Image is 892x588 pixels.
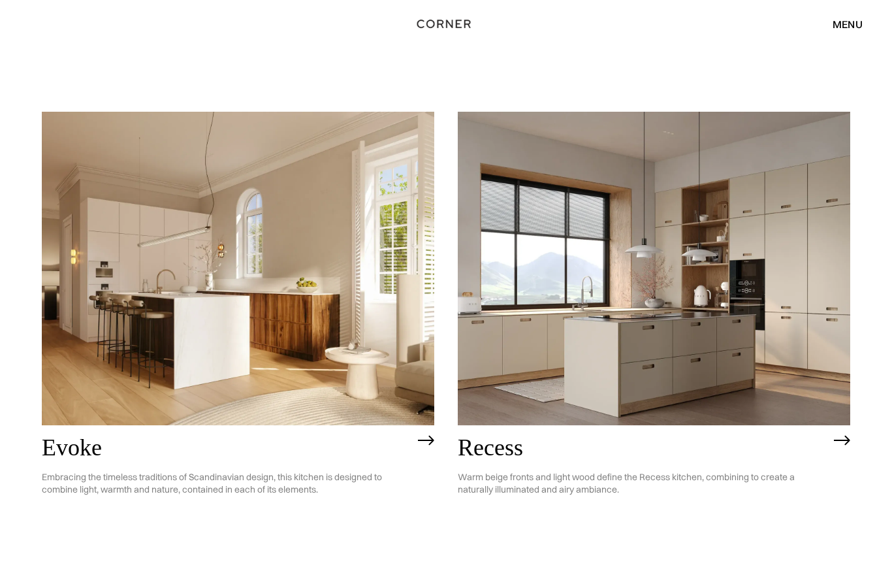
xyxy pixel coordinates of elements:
a: home [402,16,490,33]
h2: Recess [458,436,827,462]
div: menu [833,19,863,29]
a: RecessWarm beige fronts and light wood define the Recess kitchen, combining to create a naturally... [458,112,850,588]
a: EvokeEmbracing the timeless traditions of Scandinavian design, this kitchen is designed to combin... [42,112,434,588]
div: menu [820,13,863,35]
h2: Evoke [42,436,411,462]
p: Embracing the timeless traditions of Scandinavian design, this kitchen is designed to combine lig... [42,462,411,506]
p: Warm beige fronts and light wood define the Recess kitchen, combining to create a naturally illum... [458,462,827,506]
